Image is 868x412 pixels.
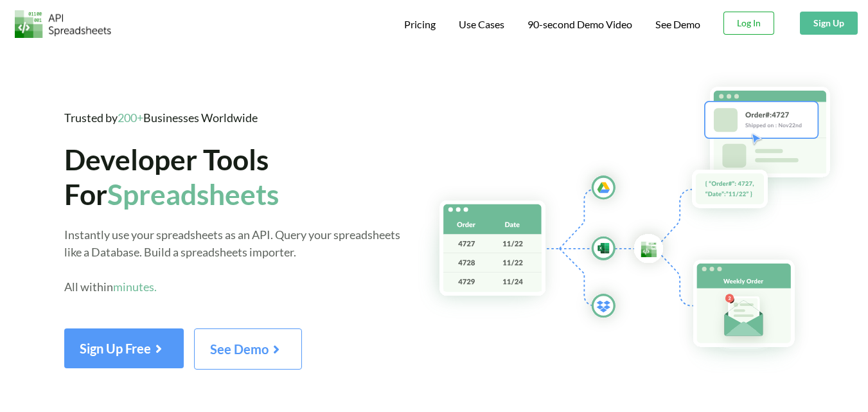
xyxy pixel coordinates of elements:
[15,10,111,38] img: Logo.png
[194,328,302,370] button: See Demo
[64,328,184,368] button: Sign Up Free
[723,12,774,35] button: Log In
[655,18,700,31] a: See Demo
[416,71,868,375] img: Hero Spreadsheet Flow
[800,12,858,35] button: Sign Up
[527,19,632,30] span: 90-second Demo Video
[118,111,143,125] span: 200+
[64,111,258,125] span: Trusted by Businesses Worldwide
[64,228,400,294] span: Instantly use your spreadsheets as an API. Query your spreadsheets like a Database. Build a sprea...
[113,280,157,294] span: minutes.
[80,341,168,356] span: Sign Up Free
[459,18,504,30] span: Use Cases
[404,18,436,30] span: Pricing
[210,341,286,357] span: See Demo
[194,346,302,357] a: See Demo
[64,142,279,210] span: Developer Tools For
[107,177,279,211] span: Spreadsheets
